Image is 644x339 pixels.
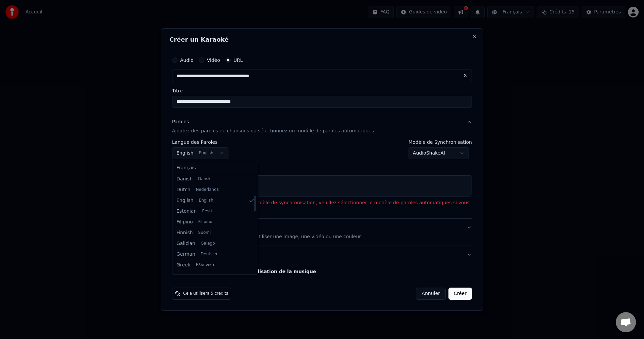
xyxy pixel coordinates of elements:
[201,241,215,246] span: Galego
[176,219,193,225] span: Filipino
[196,262,214,268] span: Ελληνικά
[176,272,195,279] span: Hebrew
[176,208,197,215] span: Estonian
[199,198,213,203] span: English
[176,251,195,258] span: German
[176,186,191,193] span: Dutch
[176,262,191,268] span: Greek
[176,165,196,171] span: Français
[176,229,193,236] span: Finnish
[176,240,195,247] span: Galician
[198,230,211,236] span: Suomi
[196,187,219,193] span: Nederlands
[198,176,210,182] span: Dansk
[202,209,212,214] span: Eesti
[198,219,212,225] span: Filipino
[176,176,193,182] span: Danish
[176,197,194,204] span: English
[201,252,217,257] span: Deutsch
[200,273,211,279] span: עברית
